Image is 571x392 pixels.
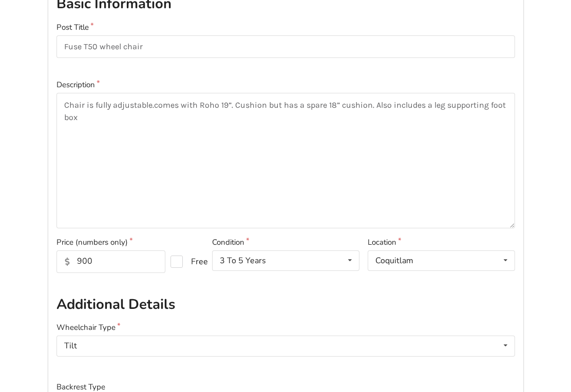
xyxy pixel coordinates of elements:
[368,237,515,248] label: Location
[56,22,515,33] label: Post Title
[56,322,515,334] label: Wheelchair Type
[56,296,515,313] h2: Additional Details
[220,257,266,265] div: 3 To 5 Years
[212,237,359,248] label: Condition
[170,256,198,268] label: Free
[56,237,204,248] label: Price (numbers only)
[64,342,77,350] div: Tilt
[375,257,413,265] div: Coquitlam
[56,93,515,228] textarea: Chair is fully adjustable.comes with Roho 19”. Cushion but has a spare 18” cushion. Also includes...
[56,79,515,91] label: Description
